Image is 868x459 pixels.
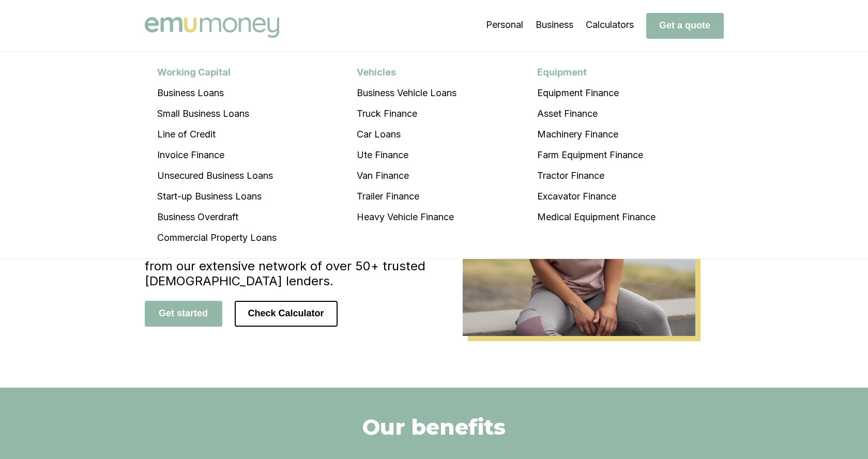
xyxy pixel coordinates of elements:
[525,103,668,124] a: Asset Finance
[145,308,222,318] a: Get started
[525,124,668,145] a: Machinery Finance
[525,165,668,186] a: Tractor Finance
[344,103,469,124] a: Truck Finance
[145,186,289,207] a: Start-up Business Loans
[145,124,289,145] a: Line of Credit
[525,207,668,227] a: Medical Equipment Finance
[145,301,222,327] button: Get started
[344,186,469,207] a: Trailer Finance
[525,145,668,165] a: Farm Equipment Finance
[525,186,668,207] a: Excavator Finance
[145,165,289,186] a: Unsecured Business Loans
[145,103,289,124] a: Small Business Loans
[525,83,668,103] a: Equipment Finance
[344,62,469,83] div: Vehicles
[646,20,724,30] a: Get a quote
[344,83,469,103] a: Business Vehicle Loans
[145,62,289,83] div: Working Capital
[145,17,279,38] img: Emu Money logo
[344,207,469,227] a: Heavy Vehicle Finance
[344,124,469,145] a: Car Loans
[362,414,506,440] h2: Our benefits
[145,207,289,227] a: Business Overdraft
[145,243,434,288] h4: Discover the perfect loan tailored to your needs from our extensive network of over 50+ trusted [...
[344,145,469,165] a: Ute Finance
[145,83,289,103] a: Business Loans
[235,308,338,318] a: Check Calculator
[145,145,289,165] a: Invoice Finance
[344,165,469,186] a: Van Finance
[145,227,289,248] a: Commercial Property Loans
[646,13,724,39] button: Get a quote
[525,62,668,83] div: Equipment
[235,301,338,327] button: Check Calculator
